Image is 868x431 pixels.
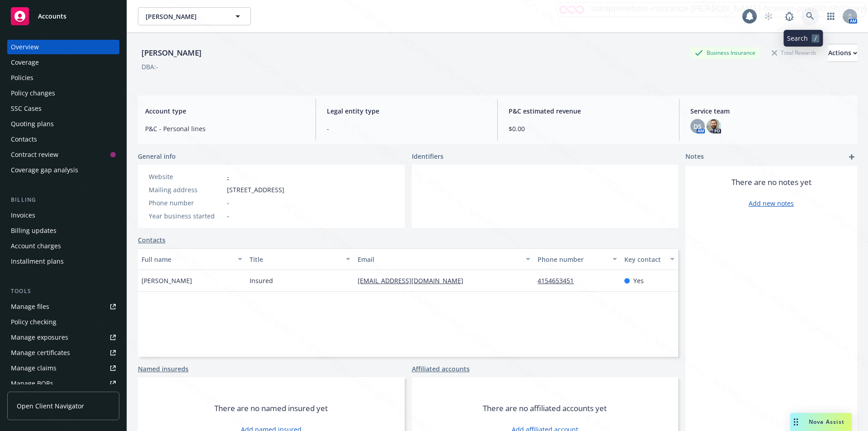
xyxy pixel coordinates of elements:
a: Start snowing [759,7,778,25]
button: Phone number [534,248,620,270]
div: Total Rewards [767,47,821,58]
a: Contract review [7,147,119,162]
a: Account charges [7,239,119,253]
div: Coverage [11,55,39,70]
a: 4154653451 [538,276,581,285]
button: Key contact [621,248,678,270]
span: P&C - Personal lines [145,124,305,133]
span: [PERSON_NAME] [142,276,192,285]
span: DS [693,122,702,131]
span: [PERSON_NAME] [146,12,224,21]
button: Full name [138,248,246,270]
div: Manage claims [11,361,57,375]
div: Policy changes [11,86,55,100]
a: SSC Cases [7,101,119,116]
button: Title [246,248,354,270]
div: Drag to move [790,413,802,431]
span: Open Client Navigator [17,401,84,411]
div: DBA: - [142,62,158,71]
div: Website [149,172,223,181]
div: Manage exposures [11,330,68,345]
div: Key contact [624,255,665,264]
button: Email [354,248,534,270]
span: Account type [145,106,305,116]
div: Quoting plans [11,117,54,131]
a: Contacts [7,132,119,147]
div: Billing updates [11,223,57,238]
a: Overview [7,40,119,54]
span: General info [138,152,176,161]
span: Legal entity type [327,106,486,116]
div: Phone number [538,255,607,264]
span: Yes [633,276,644,285]
span: There are no named insured yet [214,403,328,414]
div: Policies [11,71,33,85]
span: - [327,124,486,133]
a: Manage certificates [7,346,119,360]
a: Add new notes [749,199,794,208]
div: SSC Cases [11,101,42,116]
div: Installment plans [11,254,64,269]
a: Policy checking [7,315,119,329]
a: Manage exposures [7,330,119,345]
span: There are no affiliated accounts yet [483,403,607,414]
div: Contract review [11,147,58,162]
div: Mailing address [149,185,223,194]
span: - [227,211,229,221]
div: Billing [7,195,119,204]
a: - [227,172,229,181]
span: Insured [250,276,273,285]
span: [STREET_ADDRESS] [227,185,284,194]
a: Installment plans [7,254,119,269]
div: Year business started [149,211,223,221]
div: Email [358,255,520,264]
a: Switch app [822,7,840,25]
a: Contacts [138,235,165,245]
div: Contacts [11,132,37,147]
a: Search [801,7,819,25]
a: Named insureds [138,364,189,374]
span: - [227,198,229,208]
a: Policies [7,71,119,85]
div: Policy checking [11,315,57,329]
div: Coverage gap analysis [11,163,78,177]
button: Nova Assist [790,413,852,431]
div: [PERSON_NAME] [138,47,205,59]
a: Accounts [7,4,119,29]
div: Account charges [11,239,61,253]
div: Full name [142,255,232,264]
img: photo [707,119,721,133]
span: P&C estimated revenue [509,106,668,116]
a: Coverage [7,55,119,70]
div: Invoices [11,208,35,223]
span: Service team [690,106,850,116]
a: Quoting plans [7,117,119,131]
a: Manage claims [7,361,119,375]
div: Manage files [11,299,49,314]
span: There are no notes yet [731,177,811,188]
a: Affiliated accounts [412,364,470,374]
button: Actions [828,44,857,62]
span: Accounts [38,13,66,20]
a: Manage files [7,299,119,314]
span: $0.00 [509,124,668,133]
div: Manage certificates [11,346,70,360]
div: Business Insurance [690,47,760,58]
div: Actions [828,44,857,62]
a: [EMAIL_ADDRESS][DOMAIN_NAME] [358,276,471,285]
span: Nova Assist [809,418,844,426]
span: Notes [685,152,704,162]
div: Phone number [149,198,223,208]
a: Policy changes [7,86,119,100]
a: Report a Bug [780,7,798,25]
div: Tools [7,287,119,296]
a: Manage BORs [7,376,119,391]
a: Coverage gap analysis [7,163,119,177]
a: Billing updates [7,223,119,238]
button: [PERSON_NAME] [138,7,251,25]
div: Manage BORs [11,376,53,391]
div: Title [250,255,340,264]
a: Invoices [7,208,119,223]
span: Identifiers [412,152,443,161]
